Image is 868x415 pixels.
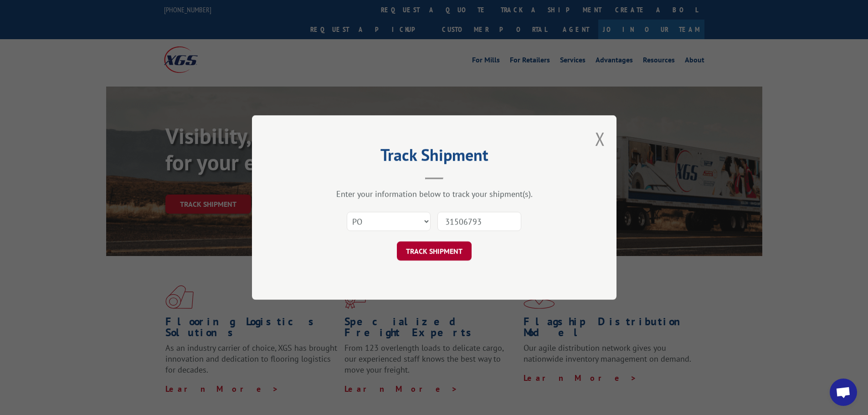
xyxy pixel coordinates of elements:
div: Open chat [830,379,857,406]
input: Number(s) [437,212,521,231]
button: Close modal [595,127,605,151]
button: TRACK SHIPMENT [397,241,472,261]
h2: Track Shipment [298,149,571,166]
div: Enter your information below to track your shipment(s). [298,189,571,199]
